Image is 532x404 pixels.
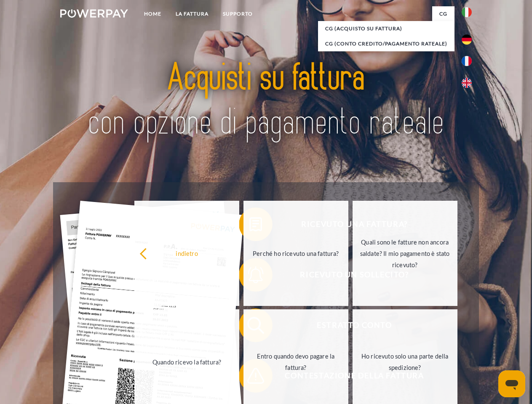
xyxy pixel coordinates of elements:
div: Ho ricevuto solo una parte della spedizione? [358,351,452,373]
div: Perché ho ricevuto una fattura? [249,247,343,259]
img: title-powerpay_it.svg [80,40,452,161]
img: it [462,7,472,17]
a: CG (Acquisto su fattura) [318,21,454,36]
img: logo-powerpay-white.svg [60,9,128,18]
a: CG (Conto Credito/Pagamento rateale) [318,36,454,51]
a: Home [137,6,168,21]
a: Supporto [216,6,260,21]
img: en [462,78,472,88]
div: indietro [139,247,234,259]
img: fr [462,56,472,66]
a: Quali sono le fatture non ancora saldate? Il mio pagamento è stato ricevuto? [353,201,457,306]
a: CG [432,6,454,21]
a: LA FATTURA [168,6,216,21]
div: Quali sono le fatture non ancora saldate? Il mio pagamento è stato ricevuto? [358,236,452,270]
div: Entro quando devo pagare la fattura? [249,351,343,373]
iframe: Pulsante per aprire la finestra di messaggistica [498,370,525,397]
img: de [462,35,472,45]
div: Quando ricevo la fattura? [139,356,234,367]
